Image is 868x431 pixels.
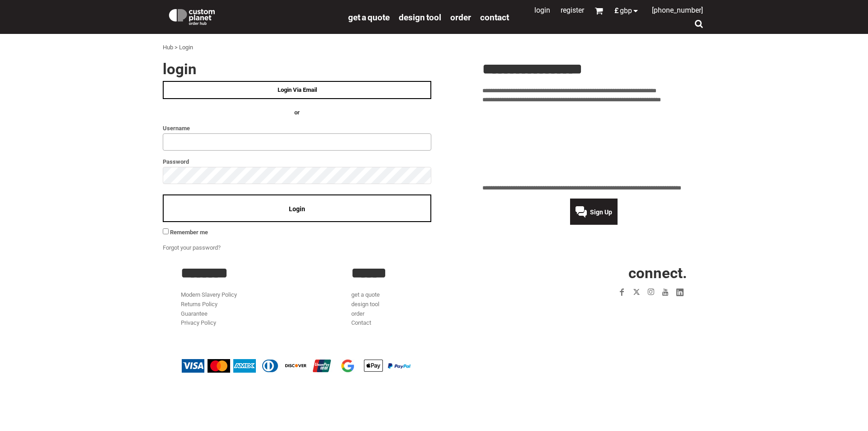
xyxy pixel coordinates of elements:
input: Remember me [163,228,169,234]
label: Password [163,156,431,167]
span: design tool [399,12,441,23]
iframe: Customer reviews powered by Trustpilot [482,110,705,178]
img: Diners Club [259,359,282,373]
a: get a quote [348,12,390,22]
span: Sign Up [590,208,612,216]
span: GBP [620,7,632,14]
img: Discover [285,359,307,373]
span: Login [289,205,305,213]
a: order [450,12,471,22]
span: order [450,12,471,23]
a: design tool [351,301,379,308]
a: Forgot your password? [163,244,221,251]
a: Returns Policy [181,301,217,308]
a: Login [534,6,550,14]
img: China UnionPay [311,359,333,373]
span: £ [614,7,620,14]
a: Hub [163,44,173,51]
a: design tool [399,12,441,22]
a: Modern Slavery Policy [181,291,237,298]
img: American Express [233,359,256,373]
iframe: Customer reviews powered by Trustpilot [562,305,687,316]
a: Guarantee [181,310,208,317]
span: Remember me [170,229,208,236]
a: Contact [480,12,509,22]
div: > [175,43,178,52]
span: Login Via Email [278,86,317,93]
a: Contact [351,319,371,326]
h2: Login [163,62,431,76]
img: Custom Planet [167,7,217,25]
a: order [351,310,364,317]
a: Privacy Policy [181,319,216,326]
h4: OR [163,108,431,118]
img: Mastercard [208,359,230,373]
span: get a quote [348,12,390,23]
div: Login [179,43,193,52]
img: PayPal [388,363,410,369]
a: Login Via Email [163,81,431,99]
a: Register [561,6,584,14]
span: [PHONE_NUMBER] [652,6,703,14]
label: Username [163,123,431,133]
a: Custom Planet [163,2,344,29]
img: Google Pay [336,359,359,373]
h2: CONNECT. [522,265,687,280]
img: Apple Pay [362,359,385,373]
span: Contact [480,12,509,23]
a: get a quote [351,291,380,298]
img: Visa [182,359,204,373]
